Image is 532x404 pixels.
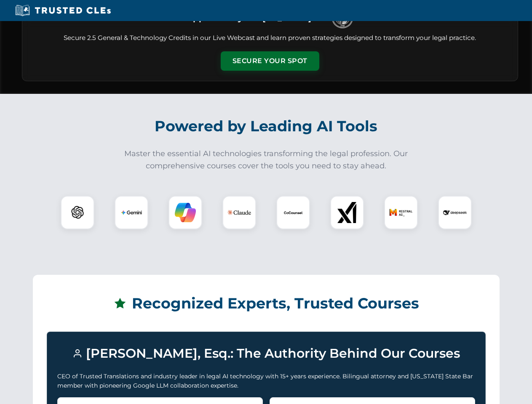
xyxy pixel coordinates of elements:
[384,196,418,229] div: Mistral AI
[115,196,148,229] div: Gemini
[443,201,467,224] img: DeepSeek Logo
[330,196,364,229] div: xAI
[61,196,94,229] div: ChatGPT
[57,342,475,365] h3: [PERSON_NAME], Esq.: The Authority Behind Our Courses
[283,202,304,223] img: CoCounsel Logo
[65,200,90,225] img: ChatGPT Logo
[47,289,486,318] h2: Recognized Experts, Trusted Courses
[438,196,472,229] div: DeepSeek
[337,202,358,223] img: xAI Logo
[119,148,414,172] p: Master the essential AI technologies transforming the legal profession. Our comprehensive courses...
[175,202,196,223] img: Copilot Logo
[32,33,508,43] p: Secure 2.5 General & Technology Credits in our Live Webcast and learn proven strategies designed ...
[221,51,319,71] button: Secure Your Spot
[276,196,310,229] div: CoCounsel
[13,4,113,17] img: Trusted CLEs
[222,196,256,229] div: Claude
[57,372,475,391] p: CEO of Trusted Translations and industry leader in legal AI technology with 15+ years experience....
[121,202,142,223] img: Gemini Logo
[168,196,202,229] div: Copilot
[227,201,251,224] img: Claude Logo
[389,201,413,224] img: Mistral AI Logo
[33,112,500,141] h2: Powered by Leading AI Tools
